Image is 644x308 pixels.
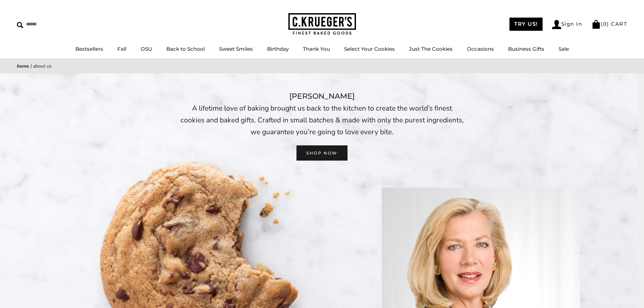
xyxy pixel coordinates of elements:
[592,21,627,27] a: (0) CART
[508,46,544,52] a: Business Gifts
[409,46,453,52] a: Just The Cookies
[219,46,253,52] a: Sweet Smiles
[30,63,32,69] span: |
[552,20,561,29] img: Account
[603,21,607,27] span: 0
[303,46,330,52] a: Thank You
[344,46,395,52] a: Select Your Cookies
[180,102,464,138] p: A lifetime love of baking brought us back to the kitchen to create the world’s finest cookies and...
[592,20,601,29] img: Bag
[17,62,627,70] nav: breadcrumbs
[17,63,29,69] a: Home
[17,22,23,28] img: Search
[509,18,543,31] a: TRY US!
[75,46,103,52] a: Bestsellers
[141,46,152,52] a: OSU
[33,63,52,69] span: About Us
[296,145,347,161] a: SHOP NOW
[117,46,126,52] a: Fall
[558,46,569,52] a: Sale
[17,19,97,29] input: Search
[467,46,494,52] a: Occasions
[166,46,205,52] a: Back to School
[267,46,289,52] a: Birthday
[288,13,356,35] img: C.KRUEGER'S
[552,20,582,29] a: Sign In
